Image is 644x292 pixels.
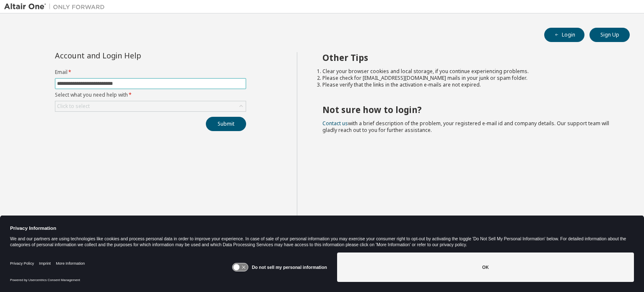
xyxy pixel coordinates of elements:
[322,52,615,63] h2: Other Tips
[55,52,208,59] div: Account and Login Help
[55,69,246,76] label: Email
[55,92,246,98] label: Select what you need help with
[322,82,615,88] li: Please verify that the links in the activation e-mails are not expired.
[322,120,348,127] a: Contact us
[322,68,615,75] li: Clear your browser cookies and local storage, if you continue experiencing problems.
[4,3,109,11] img: Altair One
[206,117,246,131] button: Submit
[55,101,246,111] div: Click to select
[322,120,609,134] span: with a brief description of the problem, your registered e-mail id and company details. Our suppo...
[589,28,630,42] button: Sign Up
[544,28,584,42] button: Login
[322,75,615,82] li: Please check for [EMAIL_ADDRESS][DOMAIN_NAME] mails in your junk or spam folder.
[57,103,90,110] div: Click to select
[322,104,615,115] h2: Not sure how to login?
